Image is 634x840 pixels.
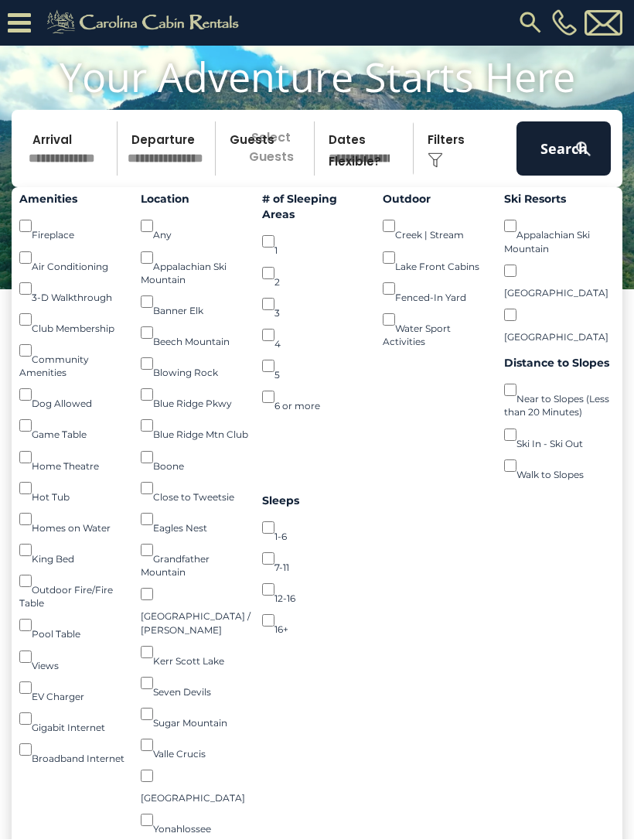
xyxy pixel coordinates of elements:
[504,211,615,255] div: Appalachian Ski Mountain
[504,451,615,482] div: Walk to Slopes
[19,442,130,473] div: Home Theatre
[516,122,611,176] button: Search
[141,699,251,730] div: Sugar Mountain
[141,579,251,637] div: [GEOGRAPHIC_DATA] / [PERSON_NAME]
[19,305,130,336] div: Club Membership
[141,805,251,836] div: Yonahlossee
[383,192,493,207] label: Outdoor
[141,730,251,761] div: Valle Crucis
[141,761,251,805] div: [GEOGRAPHIC_DATA]
[574,140,593,159] img: search-regular-white.png
[262,289,373,320] div: 3
[19,411,130,442] div: Game Table
[504,420,615,451] div: Ski In - Ski Out
[19,535,130,566] div: King Bed
[262,351,373,382] div: 5
[19,673,130,704] div: EV Charger
[504,300,615,344] div: [GEOGRAPHIC_DATA]
[262,258,373,289] div: 2
[141,411,251,442] div: Blue Ridge Mtn Club
[19,473,130,504] div: Hot Tub
[19,735,130,766] div: Broadband Internet
[141,504,251,535] div: Eagles Nest
[504,356,615,371] label: Distance to Slopes
[19,336,130,380] div: Community Amenities
[141,380,251,411] div: Blue Ridge Pkwy
[141,243,251,287] div: Appalachian Ski Mountain
[19,243,130,274] div: Air Conditioning
[504,375,615,419] div: Near to Slopes (Less than 20 Minutes)
[19,704,130,735] div: Gigabit Internet
[19,566,130,610] div: Outdoor Fire/Fire Table
[516,9,544,37] img: search-regular.svg
[262,493,373,509] label: Sleeps
[262,544,373,575] div: 7-11
[141,318,251,349] div: Beech Mountain
[548,10,581,36] a: [PHONE_NUMBER]
[141,442,251,473] div: Boone
[19,274,130,305] div: 3-D Walkthrough
[19,642,130,673] div: Views
[504,256,615,300] div: [GEOGRAPHIC_DATA]
[19,610,130,641] div: Pool Table
[39,8,252,39] img: Khaki-logo.png
[141,192,251,207] label: Location
[383,211,493,242] div: Creek | Stream
[262,513,373,544] div: 1-6
[262,382,373,413] div: 6 or more
[262,192,373,223] label: # of Sleeping Areas
[141,287,251,318] div: Banner Elk
[141,668,251,699] div: Seven Devils
[141,473,251,504] div: Close to Tweetsie
[262,575,373,606] div: 12-16
[19,380,130,411] div: Dog Allowed
[262,227,373,258] div: 1
[504,192,615,207] label: Ski Resorts
[220,122,314,176] p: Select Guests
[262,606,373,637] div: 16+
[262,320,373,351] div: 4
[141,535,251,579] div: Grandfather Mountain
[19,504,130,535] div: Homes on Water
[141,211,251,242] div: Any
[428,153,443,169] img: filter--v1.png
[141,349,251,380] div: Blowing Rock
[383,305,493,349] div: Water Sport Activities
[12,53,622,101] h1: Your Adventure Starts Here
[19,211,130,242] div: Fireplace
[19,192,130,207] label: Amenities
[141,637,251,668] div: Kerr Scott Lake
[383,274,493,305] div: Fenced-In Yard
[383,243,493,274] div: Lake Front Cabins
